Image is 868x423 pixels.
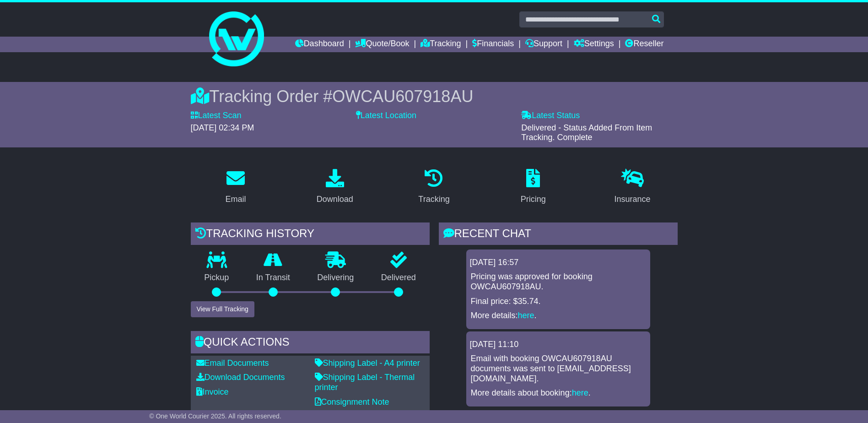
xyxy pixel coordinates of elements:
[521,111,580,121] label: Latest Status
[191,123,254,132] span: [DATE] 02:34 PM
[472,37,514,52] a: Financials
[243,273,304,283] p: In Transit
[332,87,473,106] span: OWCAU607918AU
[471,297,646,307] p: Final price: $35.74.
[470,340,647,350] div: [DATE] 11:10
[315,373,415,392] a: Shipping Label - Thermal printer
[609,166,657,209] a: Insurance
[317,193,353,206] div: Download
[421,37,461,52] a: Tracking
[574,37,614,52] a: Settings
[515,166,552,209] a: Pricing
[521,193,546,206] div: Pricing
[304,273,368,283] p: Delivering
[470,258,647,268] div: [DATE] 16:57
[367,273,430,283] p: Delivered
[315,358,420,368] a: Shipping Label - A4 printer
[625,37,663,52] a: Reseller
[471,272,646,292] p: Pricing was approved for booking OWCAU607918AU.
[311,166,359,209] a: Download
[191,222,430,247] div: Tracking history
[471,388,646,398] p: More details about booking: .
[196,373,285,382] a: Download Documents
[356,111,416,121] label: Latest Location
[412,166,455,209] a: Tracking
[196,358,269,368] a: Email Documents
[521,123,652,142] span: Delivered - Status Added From Item Tracking. Complete
[471,311,646,321] p: More details: .
[525,37,562,52] a: Support
[149,412,281,420] span: © One World Courier 2025. All rights reserved.
[315,397,389,407] a: Consignment Note
[191,331,430,356] div: Quick Actions
[191,111,242,121] label: Latest Scan
[471,354,646,384] p: Email with booking OWCAU607918AU documents was sent to [EMAIL_ADDRESS][DOMAIN_NAME].
[196,387,229,396] a: Invoice
[615,193,651,206] div: Insurance
[572,388,588,397] a: here
[295,37,344,52] a: Dashboard
[418,193,449,206] div: Tracking
[439,222,678,247] div: RECENT CHAT
[518,311,534,320] a: here
[191,301,254,317] button: View Full Tracking
[355,37,409,52] a: Quote/Book
[219,166,252,209] a: Email
[191,87,678,106] div: Tracking Order #
[225,193,246,206] div: Email
[191,273,243,283] p: Pickup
